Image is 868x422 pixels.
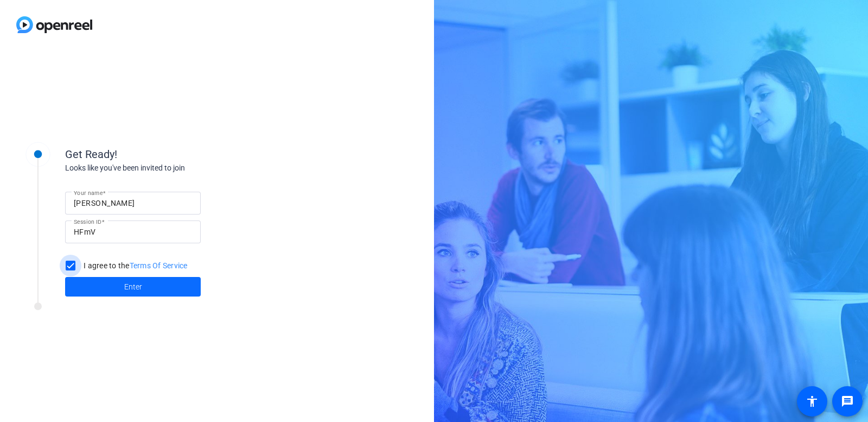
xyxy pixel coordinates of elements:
label: I agree to the [81,260,188,271]
div: Looks like you've been invited to join [65,162,282,174]
span: Enter [124,281,142,293]
a: Terms Of Service [130,261,188,270]
mat-label: Your name [74,190,103,196]
mat-icon: accessibility [806,395,819,408]
button: Enter [65,277,201,297]
div: Get Ready! [65,146,282,162]
mat-icon: message [841,395,854,408]
mat-label: Session ID [74,218,101,225]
